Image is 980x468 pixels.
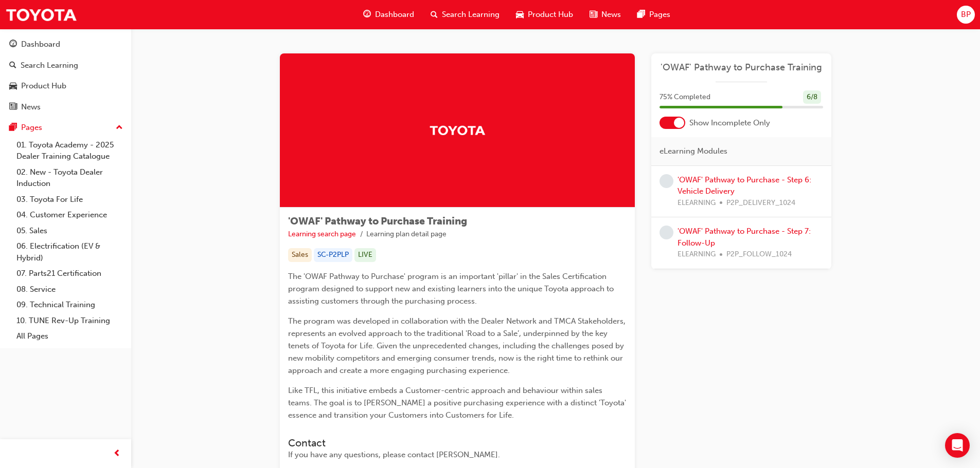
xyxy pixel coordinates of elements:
[516,8,524,21] span: car-icon
[660,226,673,239] span: learningRecordVerb_NONE-icon
[422,4,508,25] a: search-iconSearch Learning
[9,61,16,70] span: search-icon
[678,227,811,248] a: 'OWAF' Pathway to Purchase - Step 7: Follow-Up
[288,215,467,227] span: 'OWAF' Pathway to Purchase Training
[945,433,970,458] div: Open Intercom Messenger
[314,248,352,262] div: SC-P2PLP
[637,8,645,21] span: pages-icon
[4,118,127,137] button: Pages
[442,9,500,21] span: Search Learning
[5,3,77,26] img: Trak
[726,249,792,260] span: P2P_FOLLOW_1024
[649,9,670,21] span: Pages
[12,328,127,344] a: All Pages
[957,6,975,24] button: BP
[4,33,127,118] button: DashboardSearch LearningProduct HubNews
[4,56,127,75] a: Search Learning
[961,9,971,21] span: BP
[629,4,679,25] a: pages-iconPages
[363,8,371,21] span: guage-icon
[288,386,628,420] span: Like TFL, this initiative embeds a Customer-centric approach and behaviour within sales teams. Th...
[9,123,17,133] span: pages-icon
[528,9,573,21] span: Product Hub
[678,197,716,209] span: ELEARNING
[288,437,627,449] h3: Contact
[288,230,356,238] a: Learning search page
[354,248,376,262] div: LIVE
[660,62,823,73] a: 'OWAF' Pathway to Purchase Training
[678,249,716,260] span: ELEARNING
[375,9,414,21] span: Dashboard
[12,137,127,164] a: 01. Toyota Academy - 2025 Dealer Training Catalogue
[21,122,42,134] div: Pages
[601,9,621,21] span: News
[429,121,486,139] img: Trak
[366,229,447,240] li: Learning plan detail page
[9,82,17,91] span: car-icon
[9,103,17,112] span: news-icon
[660,145,727,157] span: eLearning Modules
[4,77,127,96] a: Product Hub
[431,8,438,21] span: search-icon
[116,121,123,135] span: up-icon
[660,91,710,103] span: 75 % Completed
[21,39,60,50] div: Dashboard
[590,8,597,21] span: news-icon
[12,297,127,313] a: 09. Technical Training
[12,238,127,266] a: 06. Electrification (EV & Hybrid)
[12,223,127,239] a: 05. Sales
[4,98,127,117] a: News
[21,60,78,71] div: Search Learning
[12,313,127,329] a: 10. TUNE Rev-Up Training
[288,316,628,375] span: The program was developed in collaboration with the Dealer Network and TMCA Stakeholders, represe...
[12,192,127,208] a: 03. Toyota For Life
[9,40,17,49] span: guage-icon
[12,266,127,282] a: 07. Parts21 Certification
[21,101,41,113] div: News
[12,282,127,297] a: 08. Service
[288,272,616,306] span: The 'OWAF Pathway to Purchase' program is an important 'pillar' in the Sales Certification progra...
[678,175,811,196] a: 'OWAF' Pathway to Purchase - Step 6: Vehicle Delivery
[12,164,127,192] a: 02. New - Toyota Dealer Induction
[288,248,312,262] div: Sales
[12,207,127,223] a: 04. Customer Experience
[288,449,627,461] div: If you have any questions, please contact [PERSON_NAME].
[803,90,821,104] div: 6 / 8
[4,35,127,54] a: Dashboard
[508,4,581,25] a: car-iconProduct Hub
[355,4,422,25] a: guage-iconDashboard
[660,174,673,188] span: learningRecordVerb_NONE-icon
[581,4,629,25] a: news-iconNews
[689,117,770,129] span: Show Incomplete Only
[21,80,66,92] div: Product Hub
[113,447,121,460] span: prev-icon
[726,197,795,209] span: P2P_DELIVERY_1024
